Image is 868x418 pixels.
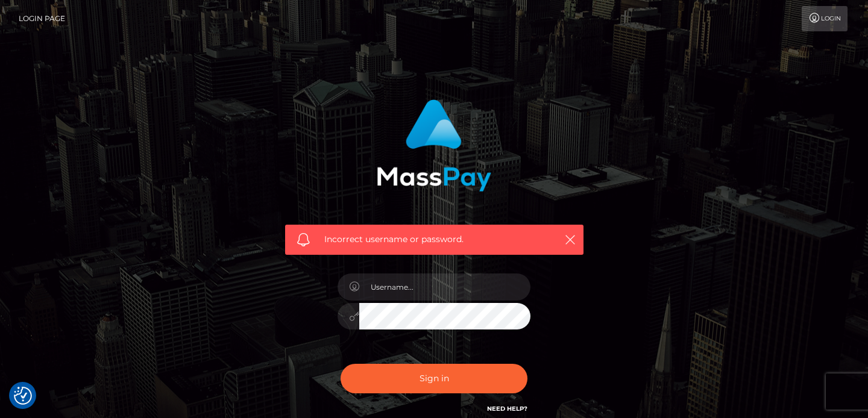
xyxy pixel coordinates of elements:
a: Login [802,6,848,31]
input: Username... [359,273,530,301]
button: Consent Preferences [14,387,32,405]
span: Incorrect username or password. [324,233,544,246]
img: MassPay Login [377,99,491,192]
a: Login Page [19,6,65,31]
img: Revisit consent button [14,387,32,405]
button: Sign in [341,364,527,393]
a: Need Help? [487,405,527,413]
